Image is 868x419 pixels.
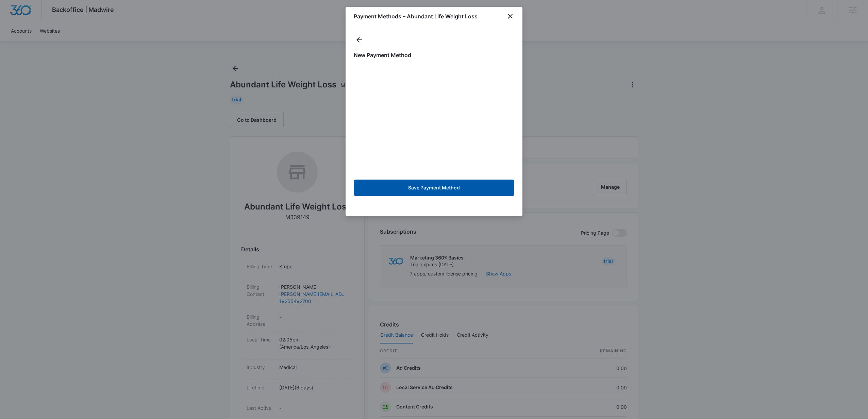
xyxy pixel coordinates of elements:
iframe: Secure payment input frame [352,65,516,174]
button: actions.back [354,34,365,45]
button: close [506,12,514,20]
button: Save Payment Method [354,180,514,196]
h1: New Payment Method [354,51,514,59]
h1: Payment Methods – Abundant Life Weight Loss [354,12,478,20]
